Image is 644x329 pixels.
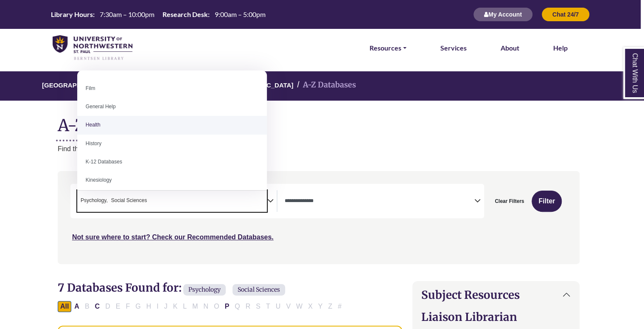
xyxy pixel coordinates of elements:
[215,10,266,18] span: 9:00am – 5:00pm
[72,233,274,241] a: Not sure where to start? Check our Recommended Databases.
[148,198,152,205] textarea: Search
[48,10,95,19] th: Library Hours:
[108,197,147,205] li: Social Sciences
[58,143,580,155] p: Find the best library databases for your research.
[183,284,226,295] span: Psychology
[532,191,562,212] button: Submit for Search Results
[58,109,580,135] h1: A-Z Databases
[473,11,533,18] a: My Account
[501,42,519,53] a: About
[293,79,356,91] li: A-Z Databases
[553,42,568,53] a: Help
[77,153,267,171] li: K-12 Databases
[111,197,147,205] span: Social Sciences
[58,71,580,101] nav: breadcrumb
[48,10,269,18] table: Hours Today
[159,10,210,19] th: Research Desk:
[222,301,232,312] button: Filter Results P
[53,35,132,61] img: library_home
[58,281,182,295] span: 7 Databases Found for:
[100,10,154,18] span: 7:30am – 10:00pm
[92,301,103,312] button: Filter Results C
[81,197,108,205] span: Psychology
[48,10,269,20] a: Hours Today
[541,7,590,22] button: Chat 24/7
[72,301,82,312] button: Filter Results A
[77,116,267,134] li: Health
[77,135,267,153] li: History
[421,310,571,323] h2: Liaison Librarian
[77,98,267,116] li: General Help
[58,171,580,264] nav: Search filters
[42,80,163,89] a: [GEOGRAPHIC_DATA][PERSON_NAME]
[232,284,285,295] span: Social Sciences
[58,301,71,312] button: All
[541,11,590,18] a: Chat 24/7
[370,42,406,53] a: Resources
[413,281,579,308] button: Subject Resources
[473,7,533,22] button: My Account
[440,42,467,53] a: Services
[284,198,474,205] textarea: Search
[489,191,529,212] button: Clear Filters
[58,302,345,309] div: Alpha-list to filter by first letter of database name
[77,197,108,205] li: Psychology
[77,79,267,98] li: Film
[77,171,267,189] li: Kinesiology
